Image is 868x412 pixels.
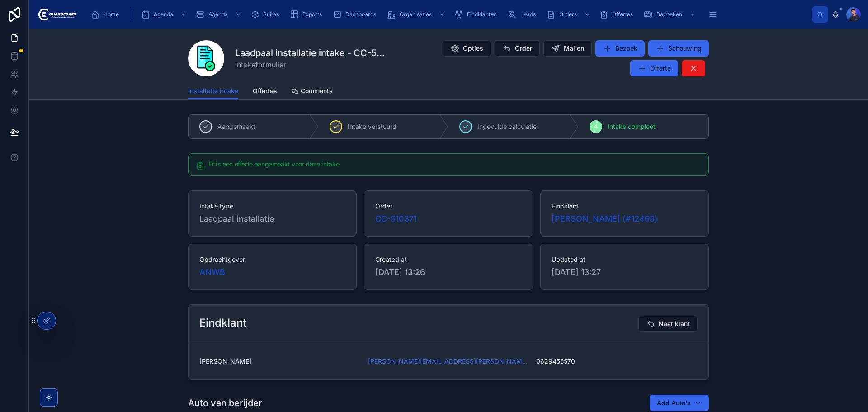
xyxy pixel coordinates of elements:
[235,59,385,70] span: Intakeformulier
[287,6,328,23] a: Exports
[193,6,246,23] a: Agenda
[199,255,345,264] span: Opdrachtgever
[302,11,322,18] span: Exports
[467,11,497,18] span: Eindklanten
[477,122,537,131] span: Ingevulde calculatie
[368,357,529,366] a: [PERSON_NAME][EMAIL_ADDRESS][PERSON_NAME][DOMAIN_NAME]
[656,11,682,18] span: Bezoeken
[400,11,432,18] span: Organisaties
[443,40,491,57] button: Opties
[552,202,698,211] span: Eindklant
[154,11,173,18] span: Agenda
[630,60,678,76] button: Offerte
[552,213,658,225] a: [PERSON_NAME] (#12465)
[505,6,542,23] a: Leads
[248,6,285,23] a: Suites
[657,398,691,407] span: Add Auto's
[608,122,656,131] span: Intake compleet
[253,86,277,95] span: Offertes
[84,5,812,24] div: scrollable content
[384,6,450,23] a: Organisaties
[199,316,246,330] h2: Eindklant
[199,266,225,279] a: ANWB
[552,266,698,279] span: [DATE] 13:27
[495,40,540,57] button: Order
[217,122,255,131] span: Aangemaakt
[543,40,592,57] button: Mailen
[104,11,119,18] span: Home
[208,161,701,167] h5: Er is een offerte aangemaakt voor deze intake
[36,7,76,22] img: App logo
[564,44,584,53] span: Mailen
[559,11,577,18] span: Orders
[199,357,361,366] span: [PERSON_NAME]
[612,11,633,18] span: Offertes
[301,86,333,95] span: Comments
[452,6,503,23] a: Eindklanten
[138,6,191,23] a: Agenda
[668,44,702,53] span: Schouwing
[520,11,536,18] span: Leads
[348,122,396,131] span: Intake verstuurd
[253,83,277,101] a: Offertes
[263,11,279,18] span: Suites
[375,213,417,225] a: CC-510371
[199,213,274,225] span: Laadpaal installatie
[375,202,521,211] span: Order
[536,357,698,366] span: 0629455570
[292,83,333,101] a: Comments
[208,11,228,18] span: Agenda
[650,64,671,73] span: Offerte
[659,319,690,328] span: Naar klant
[544,6,595,23] a: Orders
[330,6,382,23] a: Dashboards
[188,86,238,95] span: Installatie intake
[641,6,700,23] a: Bezoeken
[345,11,376,18] span: Dashboards
[595,40,645,57] button: Bezoek
[88,6,125,23] a: Home
[375,255,521,264] span: Created at
[188,397,262,409] h1: Auto van berijder
[235,47,385,59] h1: Laadpaal installatie intake - CC-510371
[552,255,698,264] span: Updated at
[515,44,532,53] span: Order
[375,266,521,279] span: [DATE] 13:26
[615,44,637,53] span: Bezoek
[199,202,345,211] span: Intake type
[594,123,598,130] span: 4
[650,395,709,411] button: Add Auto's
[463,44,483,53] span: Opties
[597,6,639,23] a: Offertes
[648,40,709,57] button: Schouwing
[638,316,698,332] button: Naar klant
[188,83,238,100] a: Installatie intake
